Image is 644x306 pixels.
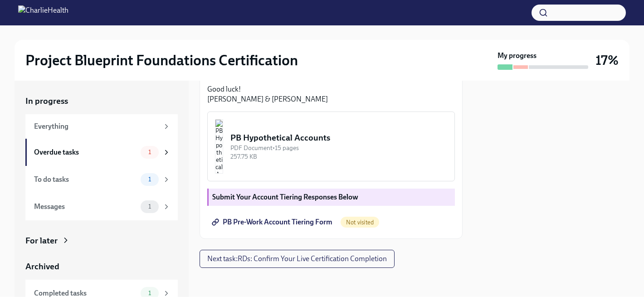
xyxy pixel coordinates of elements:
[25,235,58,247] div: For later
[200,250,395,268] button: Next task:RDs: Confirm Your Live Certification Completion
[143,149,156,155] span: 1
[207,254,387,263] span: Next task : RDs: Confirm Your Live Certification Completion
[25,114,178,139] a: Everything
[25,235,178,247] a: For later
[18,5,68,20] img: CharlieHealth
[34,288,137,298] div: Completed tasks
[143,203,156,210] span: 1
[230,132,447,144] div: PB Hypothetical Accounts
[34,175,137,185] div: To do tasks
[25,193,178,220] a: Messages1
[207,84,455,104] p: Good luck! [PERSON_NAME] & [PERSON_NAME]
[143,290,156,296] span: 1
[230,144,447,152] div: PDF Document • 15 pages
[207,213,339,231] a: PB Pre-Work Account Tiering Form
[25,95,178,107] a: In progress
[34,147,137,157] div: Overdue tasks
[207,112,455,181] button: PB Hypothetical AccountsPDF Document•15 pages257.75 KB
[25,51,298,69] h2: Project Blueprint Foundations Certification
[143,176,156,183] span: 1
[215,119,223,174] img: PB Hypothetical Accounts
[498,51,537,61] strong: My progress
[25,166,178,193] a: To do tasks1
[34,121,159,131] div: Everything
[212,193,358,201] strong: Submit Your Account Tiering Responses Below
[25,261,178,272] a: Archived
[25,139,178,166] a: Overdue tasks1
[230,152,447,161] div: 257.75 KB
[34,202,137,212] div: Messages
[214,218,332,227] span: PB Pre-Work Account Tiering Form
[341,219,379,226] span: Not visited
[595,52,619,68] h3: 17%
